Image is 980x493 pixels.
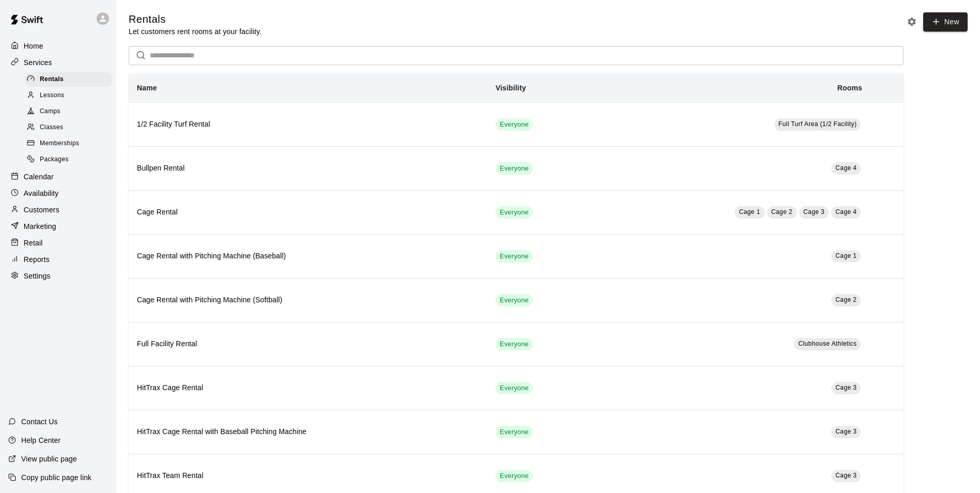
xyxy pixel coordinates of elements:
span: Cage 1 [835,252,857,259]
p: Services [24,57,52,68]
span: Cage 2 [835,296,857,303]
h6: Full Facility Rental [137,338,479,350]
div: This service is visible to all of your customers [495,426,533,438]
span: Memberships [40,138,79,149]
span: Cage 3 [835,384,857,391]
button: Rental settings [904,14,920,29]
div: Classes [25,120,112,135]
span: Everyone [495,164,533,174]
span: Cage 4 [835,208,857,215]
p: Reports [24,254,50,265]
span: Classes [40,122,63,133]
span: Cage 3 [803,208,825,215]
a: Calendar [8,169,108,184]
h6: HitTrax Team Rental [137,470,479,482]
div: Camps [25,104,112,119]
p: Settings [24,271,51,281]
div: This service is visible to all of your customers [495,118,533,131]
p: Contact Us [21,417,58,427]
p: Customers [24,205,59,215]
span: Cage 3 [835,472,857,479]
div: This service is visible to all of your customers [495,470,533,482]
span: Everyone [495,471,533,481]
p: Copy public page link [21,472,91,483]
a: Reports [8,252,108,267]
span: Clubhouse Athletics [798,340,857,347]
span: Everyone [495,252,533,261]
span: Cage 3 [835,428,857,435]
span: Packages [40,155,69,165]
h6: HitTrax Cage Rental with Baseball Pitching Machine [137,426,479,438]
a: Retail [8,235,108,251]
h6: Cage Rental [137,207,479,218]
a: Packages [25,152,116,168]
p: Marketing [24,221,56,232]
p: View public page [21,454,77,464]
span: Everyone [495,208,533,218]
span: Everyone [495,383,533,393]
a: Camps [25,104,116,120]
a: Services [8,55,108,70]
h6: Bullpen Rental [137,163,479,174]
div: Rentals [25,72,112,87]
span: Rentals [40,74,64,85]
h5: Rentals [129,12,261,26]
div: Lessons [25,88,112,103]
div: Packages [25,152,112,167]
p: Help Center [21,435,60,445]
span: Camps [40,106,60,117]
div: This service is visible to all of your customers [495,338,533,350]
b: Name [137,84,157,92]
h6: Cage Rental with Pitching Machine (Baseball) [137,251,479,262]
a: Classes [25,120,116,136]
div: Memberships [25,136,112,151]
h6: 1/2 Facility Turf Rental [137,119,479,130]
a: Availability [8,186,108,201]
a: Marketing [8,219,108,234]
h6: Cage Rental with Pitching Machine (Softball) [137,295,479,306]
div: This service is visible to all of your customers [495,162,533,175]
span: Full Turf Area (1/2 Facility) [779,120,857,128]
p: Calendar [24,172,54,182]
p: Let customers rent rooms at your facility. [129,26,261,37]
b: Rooms [837,84,862,92]
a: Rentals [25,71,116,87]
p: Availability [24,188,59,198]
span: Cage 4 [835,164,857,172]
div: This service is visible to all of your customers [495,294,533,306]
a: Customers [8,202,108,218]
p: Retail [24,238,43,248]
p: Home [24,41,43,51]
span: Cage 1 [739,208,760,215]
a: Memberships [25,136,116,152]
span: Everyone [495,427,533,437]
span: Cage 2 [771,208,792,215]
div: This service is visible to all of your customers [495,206,533,219]
a: New [923,12,968,32]
span: Lessons [40,90,65,101]
h6: HitTrax Cage Rental [137,382,479,394]
div: This service is visible to all of your customers [495,250,533,263]
a: Lessons [25,87,116,103]
span: Everyone [495,120,533,130]
span: Everyone [495,296,533,305]
span: Everyone [495,340,533,349]
a: Settings [8,268,108,284]
a: Home [8,38,108,54]
b: Visibility [495,84,526,92]
div: This service is visible to all of your customers [495,382,533,394]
